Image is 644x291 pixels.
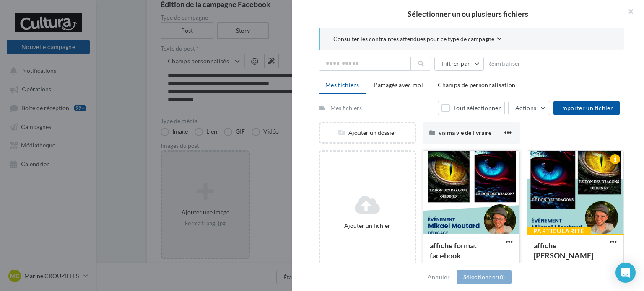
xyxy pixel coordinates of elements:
[325,81,359,88] span: Mes fichiers
[320,129,415,137] div: Ajouter un dossier
[615,263,636,283] div: Open Intercom Messenger
[305,10,631,18] h2: Sélectionner un ou plusieurs fichiers
[498,273,505,281] span: (0)
[330,104,362,112] div: Mes fichiers
[333,35,494,43] span: Consulter les contraintes attendues pour ce type de campagne
[527,227,591,236] div: Particularité
[457,270,512,284] button: Sélectionner(0)
[553,101,620,115] button: Importer un fichier
[534,241,593,260] span: affiche mikael moutard
[434,57,484,71] button: Filtrer par
[560,104,613,111] span: Importer un fichier
[323,221,411,230] div: Ajouter un fichier
[515,104,536,111] span: Actions
[534,263,617,270] div: Format d'image: png
[333,34,502,45] button: Consulter les contraintes attendues pour ce type de campagne
[430,241,477,260] span: affiche format facebook
[438,81,515,88] span: Champs de personnalisation
[484,59,524,69] button: Réinitialiser
[430,263,513,270] div: Format d'image: png
[438,101,505,115] button: Tout sélectionner
[439,129,491,136] span: vis ma vie de livraire
[374,81,423,88] span: Partagés avec moi
[424,272,453,282] button: Annuler
[508,101,550,115] button: Actions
